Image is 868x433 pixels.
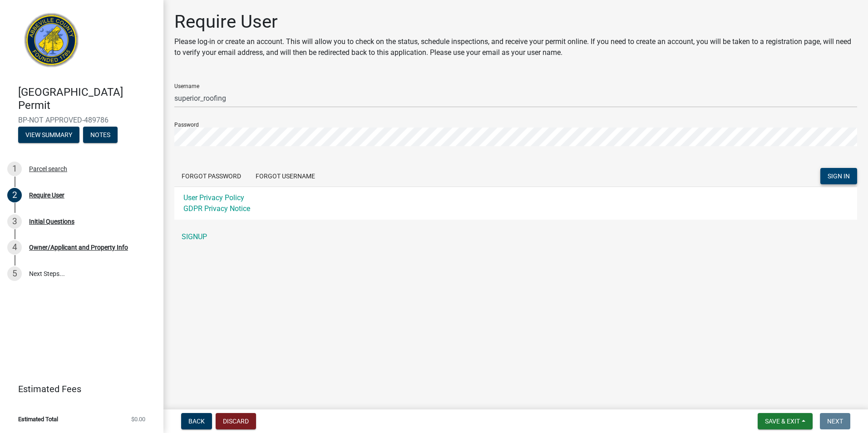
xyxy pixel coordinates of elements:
button: Next [820,413,850,429]
div: 4 [7,240,22,255]
span: BP-NOT APPROVED-489786 [18,116,145,124]
button: SIGN IN [820,168,857,184]
button: Notes [83,127,118,143]
button: Forgot Username [248,168,322,184]
span: Estimated Total [18,416,58,422]
div: 5 [7,266,22,281]
div: Initial Questions [29,218,74,225]
span: $0.00 [131,416,145,422]
h1: Require User [174,11,857,33]
a: SIGNUP [174,228,857,246]
button: Save & Exit [758,413,813,429]
span: Next [827,418,843,425]
h4: [GEOGRAPHIC_DATA] Permit [18,86,156,112]
div: 3 [7,214,22,229]
button: View Summary [18,127,79,143]
div: Require User [29,192,64,198]
div: Parcel search [29,166,67,172]
p: Please log-in or create an account. This will allow you to check on the status, schedule inspecti... [174,36,857,58]
button: Back [181,413,212,429]
span: Back [188,418,205,425]
div: Owner/Applicant and Property Info [29,244,128,251]
div: 1 [7,162,22,176]
img: Abbeville County, South Carolina [18,10,85,76]
a: User Privacy Policy [183,193,244,202]
div: 2 [7,188,22,202]
wm-modal-confirm: Summary [18,132,79,139]
span: Save & Exit [765,418,800,425]
button: Discard [216,413,256,429]
span: SIGN IN [828,172,850,180]
a: GDPR Privacy Notice [183,204,250,213]
a: Estimated Fees [7,380,149,398]
button: Forgot Password [174,168,248,184]
wm-modal-confirm: Notes [83,132,118,139]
